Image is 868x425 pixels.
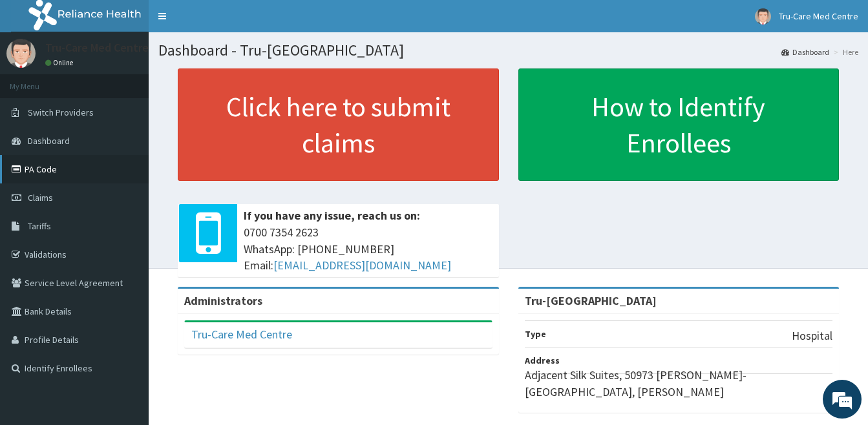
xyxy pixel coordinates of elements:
[28,135,70,147] span: Dashboard
[158,42,858,59] h1: Dashboard - Tru-[GEOGRAPHIC_DATA]
[244,224,492,274] span: 0700 7354 2623 WhatsApp: [PHONE_NUMBER] Email:
[45,42,149,54] p: Tru-Care Med Centre
[273,258,451,273] a: [EMAIL_ADDRESS][DOMAIN_NAME]
[28,107,94,118] span: Switch Providers
[45,58,76,67] a: Online
[178,68,499,181] a: Click here to submit claims
[184,293,262,308] b: Administrators
[28,192,53,203] span: Claims
[525,367,833,400] p: Adjacent Silk Suites, 50973 [PERSON_NAME]-[GEOGRAPHIC_DATA], [PERSON_NAME]
[525,293,657,308] strong: Tru-[GEOGRAPHIC_DATA]
[781,47,829,57] a: Dashboard
[525,355,560,366] b: Address
[6,39,36,68] img: User Image
[191,327,292,342] a: Tru-Care Med Centre
[525,328,546,340] b: Type
[244,208,420,223] b: If you have any issue, reach us on:
[792,327,832,344] p: Hospital
[831,47,858,57] li: Here
[28,220,51,232] span: Tariffs
[779,10,858,22] span: Tru-Care Med Centre
[755,8,771,25] img: User Image
[518,68,840,181] a: How to Identify Enrollees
